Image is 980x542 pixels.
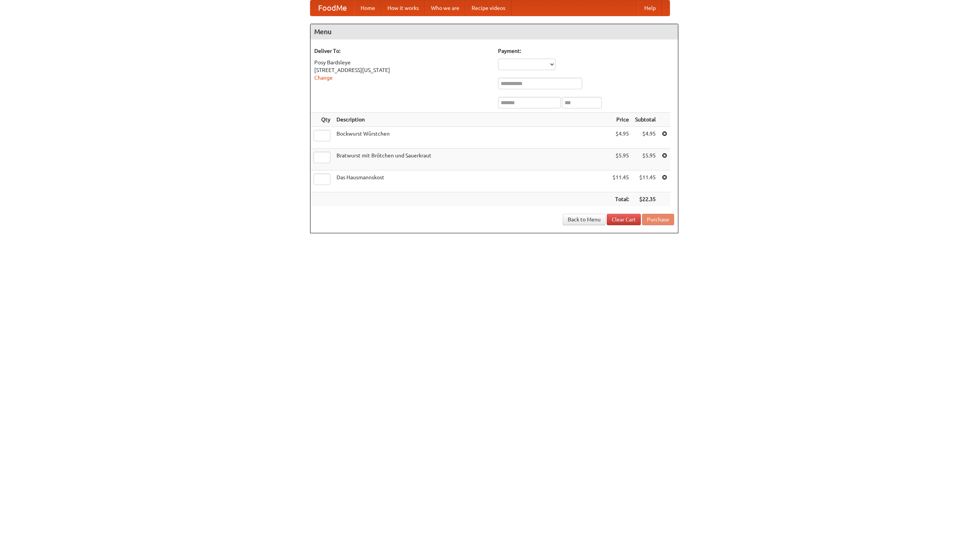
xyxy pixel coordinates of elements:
[632,192,659,206] th: $22.35
[609,127,632,149] td: $4.95
[310,0,354,16] a: FoodMe
[632,113,659,127] th: Subtotal
[333,127,609,149] td: Bockwurst Würstchen
[609,149,632,170] td: $5.95
[632,170,659,192] td: $11.45
[498,47,674,55] h5: Payment:
[632,127,659,149] td: $4.95
[333,113,609,127] th: Description
[314,75,333,81] a: Change
[314,59,490,66] div: Posy Bardsleye
[465,0,511,16] a: Recipe videos
[609,170,632,192] td: $11.45
[314,47,490,55] h5: Deliver To:
[425,0,465,16] a: Who we are
[310,113,333,127] th: Qty
[333,170,609,192] td: Das Hausmannskost
[314,66,490,74] div: [STREET_ADDRESS][US_STATE]
[333,149,609,170] td: Bratwurst mit Brötchen und Sauerkraut
[563,214,606,225] a: Back to Menu
[638,0,662,16] a: Help
[609,113,632,127] th: Price
[609,192,632,206] th: Total:
[642,214,674,225] button: Purchase
[310,24,678,39] h4: Menu
[607,214,641,225] a: Clear Cart
[632,149,659,170] td: $5.95
[381,0,425,16] a: How it works
[354,0,381,16] a: Home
